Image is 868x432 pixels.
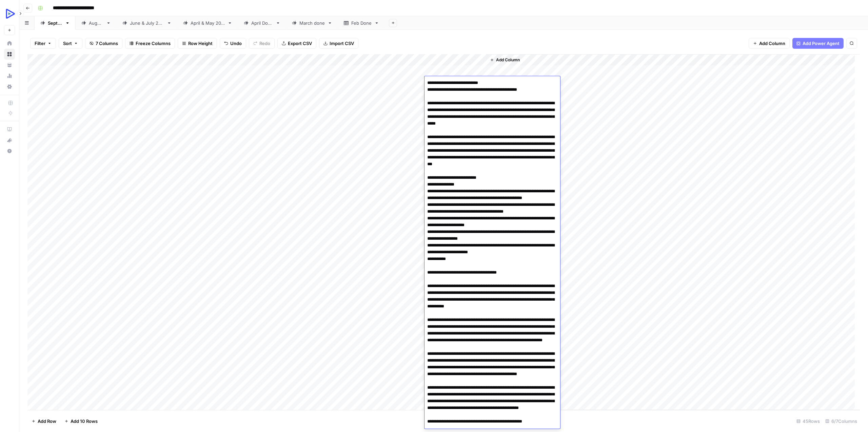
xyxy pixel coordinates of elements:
[299,20,325,26] div: March done
[96,40,118,47] span: 7 Columns
[259,40,270,47] span: Redo
[4,8,16,20] img: OpenReplay Logo
[136,40,171,47] span: Freeze Columns
[63,40,72,47] span: Sort
[487,56,522,64] button: Add Column
[191,20,225,26] div: [DATE] & [DATE]
[251,20,273,26] div: April Done
[351,20,372,26] div: Feb Done
[749,38,790,49] button: Add Column
[130,20,164,26] div: [DATE] & [DATE]
[792,38,844,49] button: Add Power Agent
[4,135,15,145] div: What's new?
[4,49,15,60] a: Browse
[85,38,122,49] button: 7 Columns
[220,38,246,49] button: Undo
[286,16,338,30] a: March done
[288,40,312,47] span: Export CSV
[27,416,60,427] button: Add Row
[35,40,45,47] span: Filter
[4,146,15,156] button: Help + Support
[4,38,15,49] a: Home
[178,38,217,49] button: Row Height
[89,20,103,26] div: [DATE]
[30,38,56,49] button: Filter
[330,40,354,47] span: Import CSV
[249,38,275,49] button: Redo
[35,16,76,30] a: [DATE]
[4,60,15,70] a: Your Data
[794,416,823,427] div: 45 Rows
[238,16,286,30] a: April Done
[117,16,177,30] a: [DATE] & [DATE]
[230,40,242,47] span: Undo
[277,38,316,49] button: Export CSV
[4,124,15,135] a: AirOps Academy
[319,38,358,49] button: Import CSV
[4,81,15,92] a: Settings
[803,40,840,47] span: Add Power Agent
[496,57,520,63] span: Add Column
[48,20,62,26] div: [DATE]
[4,70,15,81] a: Usage
[59,38,82,49] button: Sort
[4,135,15,146] button: What's new?
[60,416,102,427] button: Add 10 Rows
[188,40,213,47] span: Row Height
[71,418,98,425] span: Add 10 Rows
[823,416,860,427] div: 6/7 Columns
[759,40,785,47] span: Add Column
[4,5,15,22] button: Workspace: OpenReplay
[76,16,117,30] a: [DATE]
[125,38,175,49] button: Freeze Columns
[177,16,238,30] a: [DATE] & [DATE]
[38,418,56,425] span: Add Row
[338,16,385,30] a: Feb Done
